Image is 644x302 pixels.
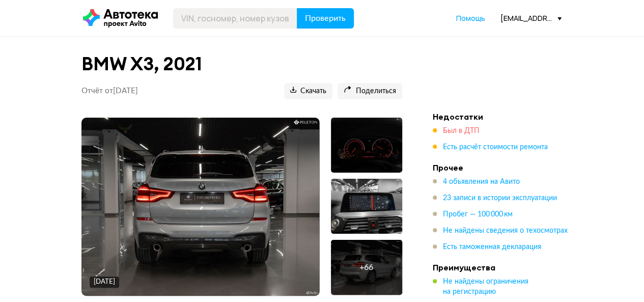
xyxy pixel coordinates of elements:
button: Проверить [297,8,354,29]
div: + 66 [359,262,373,272]
div: [DATE] [94,278,115,287]
h1: BMW X3, 2021 [81,53,402,75]
span: Не найдены сведения о техосмотрах [443,227,568,234]
a: Помощь [456,13,485,23]
span: 4 объявления на Авито [443,178,520,185]
button: Скачать [284,83,332,99]
span: Есть таможенная декларация [443,243,541,251]
span: Скачать [290,87,326,96]
button: Поделиться [338,83,402,99]
img: Main car [81,118,319,296]
p: Отчёт от [DATE] [81,86,138,96]
h4: Недостатки [433,112,575,122]
h4: Прочее [433,162,575,173]
span: Не найдены ограничения на регистрацию [443,278,528,295]
span: Поделиться [344,87,396,96]
span: Проверить [305,14,346,22]
span: Помощь [456,13,485,23]
span: Есть расчёт стоимости ремонта [443,144,548,151]
input: VIN, госномер, номер кузова [173,8,297,29]
div: [EMAIL_ADDRESS][DOMAIN_NAME] [500,13,562,23]
span: Пробег — 100 000 км [443,211,513,218]
span: Был в ДТП [443,127,480,134]
span: 23 записи в истории эксплуатации [443,195,557,202]
h4: Преимущества [433,262,575,272]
